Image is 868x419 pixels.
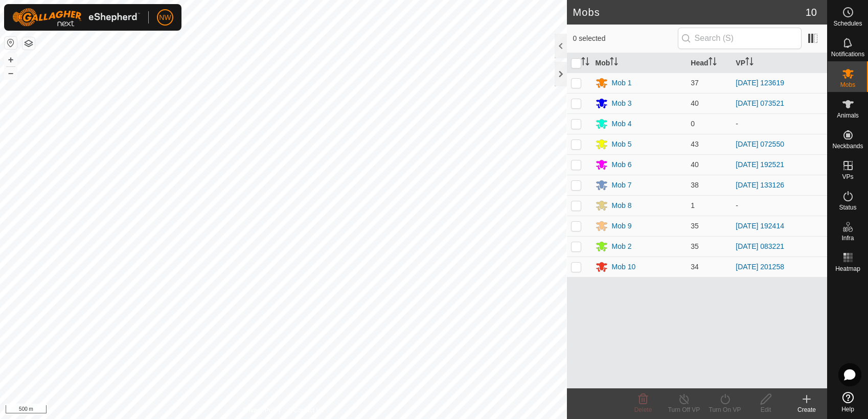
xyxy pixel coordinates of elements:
span: Status [839,204,856,211]
p-sorticon: Activate to sort [581,59,589,67]
span: Notifications [831,51,864,57]
h2: Mobs [573,6,806,18]
div: Mob 3 [612,98,632,109]
span: VPs [842,174,853,180]
span: Neckbands [832,143,863,149]
th: Head [687,53,732,73]
a: [DATE] 083221 [736,242,784,250]
div: Mob 9 [612,221,632,231]
a: [DATE] 123619 [736,79,784,87]
div: Mob 6 [612,159,632,170]
span: Schedules [833,20,862,27]
div: Mob 7 [612,180,632,191]
button: Map Layers [22,37,35,50]
span: 1 [691,201,695,209]
a: Privacy Policy [243,406,281,415]
img: Gallagher Logo [12,8,140,27]
div: Mob 8 [612,200,632,211]
span: 37 [691,79,699,87]
span: Infra [841,235,854,241]
a: [DATE] 192521 [736,160,784,169]
th: VP [732,53,827,73]
span: Delete [634,406,652,413]
button: – [5,67,17,79]
p-sorticon: Activate to sort [610,59,618,67]
div: Edit [745,405,786,414]
span: 10 [806,5,817,20]
div: Turn On VP [704,405,745,414]
div: Mob 10 [612,262,636,272]
span: 35 [691,222,699,230]
td: - [732,113,827,134]
a: Contact Us [293,406,324,415]
td: - [732,195,827,216]
span: Heatmap [835,266,860,272]
div: Mob 4 [612,119,632,129]
a: [DATE] 201258 [736,263,784,271]
span: 0 [691,120,695,128]
a: Help [828,388,868,416]
div: Create [786,405,827,414]
a: [DATE] 192414 [736,222,784,230]
div: Mob 2 [612,241,632,252]
a: [DATE] 072550 [736,140,784,148]
span: 43 [691,140,699,148]
th: Mob [591,53,687,73]
p-sorticon: Activate to sort [709,59,717,67]
a: [DATE] 073521 [736,99,784,107]
a: [DATE] 133126 [736,181,784,189]
p-sorticon: Activate to sort [745,59,753,67]
span: 34 [691,263,699,271]
input: Search (S) [678,28,802,49]
span: Mobs [840,82,855,88]
span: 40 [691,99,699,107]
span: NW [159,12,171,23]
span: Animals [837,112,859,119]
span: 40 [691,160,699,169]
span: 38 [691,181,699,189]
span: 35 [691,242,699,250]
div: Mob 1 [612,78,632,88]
button: Reset Map [5,37,17,49]
button: + [5,54,17,66]
div: Turn Off VP [664,405,704,414]
span: 0 selected [573,33,678,44]
div: Mob 5 [612,139,632,150]
span: Help [841,406,854,412]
